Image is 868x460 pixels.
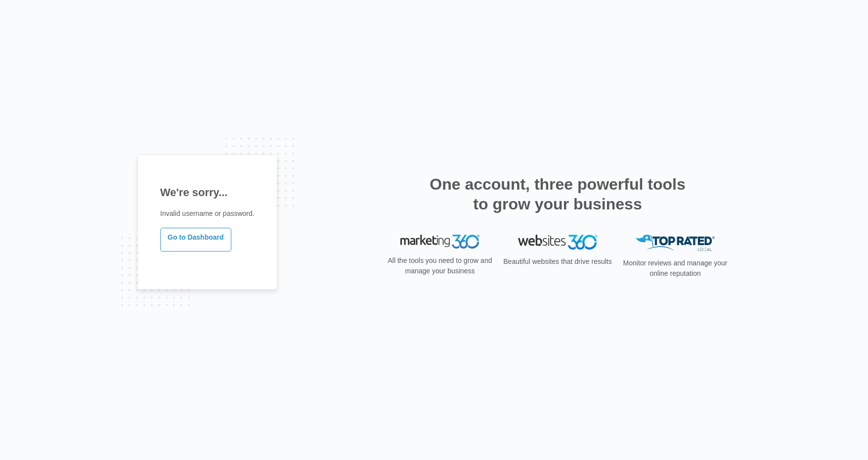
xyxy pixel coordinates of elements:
h1: We're sorry... [160,184,255,201]
a: Go to Dashboard [160,228,231,252]
p: Beautiful websites that drive results [502,256,613,267]
img: Websites 360 [518,235,597,249]
h2: One account, three powerful tools to grow your business [427,174,689,214]
p: All the tools you need to grow and manage your business [385,256,495,276]
p: Monitor reviews and manage your online reputation [620,258,731,279]
img: Marketing 360 [400,235,479,249]
img: Top Rated Local [636,235,715,251]
p: Invalid username or password. [160,208,255,219]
